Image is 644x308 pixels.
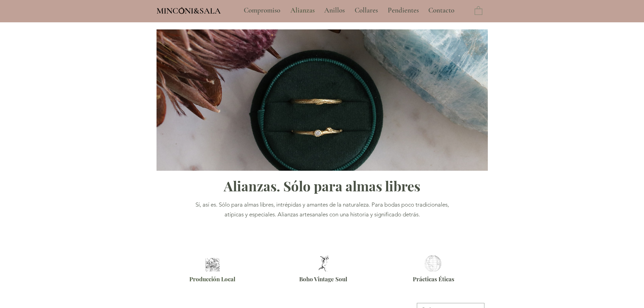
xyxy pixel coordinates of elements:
[287,2,318,19] p: Alianzas
[224,177,420,195] span: Alianzas. Sólo para almas libres
[413,275,454,283] span: Prácticas Éticas
[225,2,473,19] nav: Sitio
[351,2,381,19] p: Collares
[204,258,221,271] img: Alianzas artesanales Barcelona
[383,2,423,19] a: Pendientes
[189,275,235,283] span: Producción Local
[157,4,221,16] a: MINCONI&SALA
[423,256,443,271] img: Alianzas éticas
[157,6,221,16] span: MINCONI&SALA
[313,256,334,271] img: Alianzas Boho Barcelona
[179,7,185,14] img: Minconi Sala
[240,2,284,19] p: Compromiso
[299,275,347,283] span: Boho Vintage Soul
[350,2,383,19] a: Collares
[319,2,350,19] a: Anillos
[384,2,422,19] p: Pendientes
[157,29,488,171] img: Alianzas Inspiradas en la Naturaleza Minconi Sala
[195,201,449,218] span: Sí, así es. Sólo para almas libres, intrépidas y amantes de la naturaleza. Para bodas poco tradic...
[321,2,348,19] p: Anillos
[425,2,458,19] p: Contacto
[423,2,460,19] a: Contacto
[285,2,319,19] a: Alianzas
[239,2,285,19] a: Compromiso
